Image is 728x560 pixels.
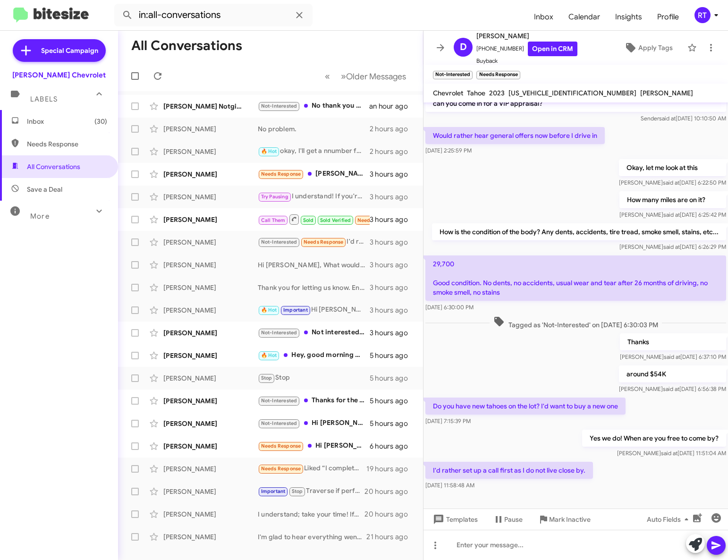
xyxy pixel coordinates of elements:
[476,42,577,56] span: [PHONE_NUMBER]
[526,3,561,31] a: Inbox
[620,353,726,360] span: [PERSON_NAME] [DATE] 6:37:10 PM
[370,147,415,156] div: 2 hours ago
[258,395,370,406] div: Thanks for the message. We just leased another Honda CRV
[163,396,258,406] div: [PERSON_NAME]
[431,511,478,528] span: Templates
[261,375,272,381] span: Stop
[261,398,297,404] span: Not-Interested
[163,283,258,292] div: [PERSON_NAME]
[261,217,286,223] span: Call Them
[613,39,683,56] button: Apply Tags
[663,179,679,186] span: said at
[370,260,415,270] div: 3 hours ago
[619,159,726,176] p: Okay, let me look at this
[476,30,577,42] span: [PERSON_NAME]
[528,42,577,56] a: Open in CRM
[163,192,258,202] div: [PERSON_NAME]
[369,102,415,111] div: an hour ago
[425,147,472,154] span: [DATE] 2:25:59 PM
[370,124,415,134] div: 2 hours ago
[258,350,370,361] div: Hey, good morning which [PERSON_NAME]?
[261,148,277,154] span: 🔥 Hot
[663,385,679,392] span: said at
[370,192,415,202] div: 3 hours ago
[619,385,726,392] span: [PERSON_NAME] [DATE] 6:56:38 PM
[686,7,718,23] button: RT
[659,115,676,122] span: said at
[261,443,301,449] span: Needs Response
[319,67,336,86] button: Previous
[641,115,726,122] span: Sender [DATE] 10:10:50 AM
[364,487,415,496] div: 20 hours ago
[561,3,608,31] a: Calendar
[261,466,301,472] span: Needs Response
[304,239,344,245] span: Needs Response
[163,464,258,474] div: [PERSON_NAME]
[261,194,288,200] span: Try Pausing
[292,488,303,494] span: Stop
[163,487,258,496] div: [PERSON_NAME]
[647,511,692,528] span: Auto Fields
[508,89,636,97] span: [US_VEHICLE_IDENTIFICATION_NUMBER]
[370,215,415,224] div: 3 hours ago
[163,532,258,542] div: [PERSON_NAME]
[163,419,258,428] div: [PERSON_NAME]
[664,353,680,360] span: said at
[619,365,726,382] p: around $54K
[261,171,301,177] span: Needs Response
[163,441,258,451] div: [PERSON_NAME]
[27,139,107,149] span: Needs Response
[619,191,726,208] p: How many miles are on it?
[357,217,398,223] span: Needs Response
[661,450,677,457] span: said at
[370,238,415,247] div: 3 hours ago
[114,4,313,26] input: Search
[425,417,471,424] span: [DATE] 7:15:39 PM
[258,327,370,338] div: Not interested, thank you
[640,89,693,97] span: [PERSON_NAME]
[163,147,258,156] div: [PERSON_NAME]
[663,211,680,218] span: said at
[370,328,415,338] div: 3 hours ago
[27,185,62,194] span: Save a Deal
[258,305,370,315] div: Hi [PERSON_NAME], What would you accept for the Mustang?
[425,398,626,415] p: Do you have new tahoes on the lot? I'd want to buy a new one
[163,102,258,111] div: [PERSON_NAME] Notgiven
[619,243,726,250] span: [PERSON_NAME] [DATE] 6:26:29 PM
[489,89,505,97] span: 2023
[258,418,370,429] div: Hi [PERSON_NAME], thanks for reaching out! I just bought GMC Sierra ev [DATE] form burns GMC.
[370,419,415,428] div: 5 hours ago
[258,191,370,202] div: I understand! If you're considering selling, we can help with a fair offer. When you're ready, le...
[490,316,662,330] span: Tagged as 'Not-Interested' on [DATE] 6:30:03 PM
[320,67,412,86] nav: Page navigation example
[425,304,474,311] span: [DATE] 6:30:00 PM
[94,117,107,126] span: (30)
[617,450,726,457] span: [PERSON_NAME] [DATE] 11:51:04 AM
[258,124,370,134] div: No problem.
[476,56,577,66] span: Buyback
[370,373,415,383] div: 5 hours ago
[366,464,415,474] div: 19 hours ago
[433,89,463,97] span: Chevrolet
[261,488,286,494] span: Important
[432,223,726,240] p: How is the condition of the body? Any dents, accidents, tire tread, smoke smell, stains, etc...
[467,89,485,97] span: Tahoe
[30,212,50,221] span: More
[638,39,673,56] span: Apply Tags
[258,441,370,451] div: Hi [PERSON_NAME] - I might be interested in November but can't do anything before then.
[335,67,412,86] button: Next
[258,532,366,542] div: I'm glad to hear everything went well! Whenever you're ready, feel free to visit us for a test dr...
[261,103,297,109] span: Not-Interested
[460,40,467,55] span: D
[163,305,258,315] div: [PERSON_NAME]
[423,511,485,528] button: Templates
[258,486,364,497] div: Traverse if perfect $37,500
[27,162,80,171] span: All Conversations
[261,239,297,245] span: Not-Interested
[582,430,726,447] p: Yes we do! When are you free to come by?
[258,283,370,292] div: Thank you for letting us know. Enjoy it!!
[504,511,523,528] span: Pause
[320,217,351,223] span: Sold Verified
